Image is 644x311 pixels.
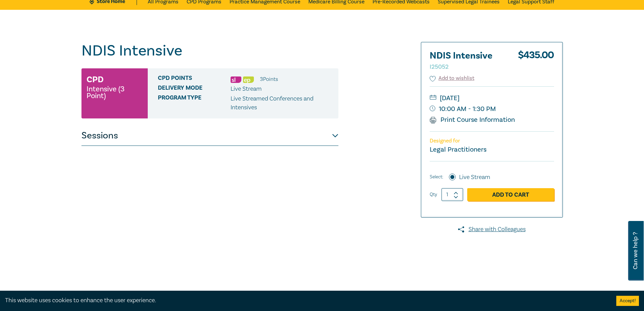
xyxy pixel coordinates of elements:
button: Add to wishlist [430,74,475,82]
small: I25052 [430,63,449,71]
span: Delivery Mode [158,85,231,93]
button: Accept cookies [616,296,639,306]
button: Sessions [81,126,338,146]
p: Live Streamed Conferences and Intensives [231,94,333,112]
span: Select: [430,173,443,181]
h2: NDIS Intensive [430,51,504,71]
a: Print Course Information [430,115,515,124]
label: Qty [430,191,437,198]
small: Legal Practitioners [430,145,486,154]
small: [DATE] [430,93,554,104]
label: Live Stream [459,173,490,182]
div: This website uses cookies to enhance the user experience. [5,296,606,305]
a: Share with Colleagues [421,225,563,234]
span: Program type [158,94,231,112]
p: Designed for [430,138,554,144]
small: 10:00 AM - 1:30 PM [430,104,554,114]
input: 1 [442,188,463,201]
img: Ethics & Professional Responsibility [243,76,254,83]
small: Intensive (3 Point) [87,86,143,99]
a: Add to Cart [467,188,554,201]
span: Live Stream [231,85,262,93]
div: $ 435.00 [518,51,554,74]
img: Substantive Law [231,76,241,83]
span: CPD Points [158,75,231,84]
li: 3 Point s [260,75,278,84]
span: Can we help ? [632,225,639,276]
h1: NDIS Intensive [81,42,338,60]
h3: CPD [87,73,103,86]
